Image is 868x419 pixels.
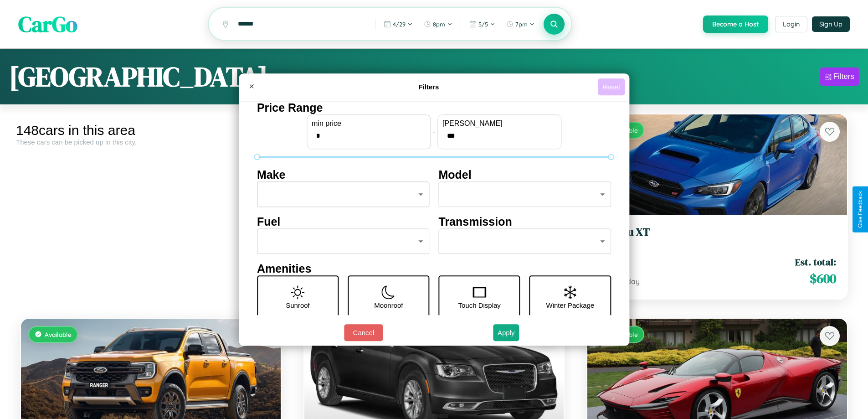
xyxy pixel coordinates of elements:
button: Filters [820,67,859,86]
span: 8pm [433,21,445,28]
div: Give Feedback [857,191,863,228]
p: Moonroof [374,299,403,311]
h4: Fuel [257,215,430,228]
h4: Make [257,168,430,181]
button: Reset [598,78,625,95]
span: 7pm [515,21,528,28]
button: Sign Up [812,16,850,32]
span: CarGo [18,9,77,39]
span: 4 / 29 [393,21,406,28]
button: Apply [493,324,519,341]
p: - [433,125,435,138]
span: Available [45,331,72,338]
label: [PERSON_NAME] [442,119,556,128]
h4: Amenities [257,262,611,275]
h4: Model [439,168,611,181]
button: 8pm [419,17,457,31]
h3: Subaru XT [598,226,836,239]
button: 7pm [502,17,539,31]
div: These cars can be picked up in this city. [16,138,286,146]
button: 4/29 [379,17,417,31]
h4: Transmission [439,215,611,228]
button: 5/5 [465,17,500,31]
button: Become a Host [703,16,768,33]
span: Est. total: [795,255,836,269]
p: Touch Display [458,299,500,311]
span: 5 / 5 [478,21,488,28]
div: Filters [833,72,854,81]
span: / day [621,277,640,286]
h4: Filters [260,83,598,91]
button: Login [775,16,807,32]
span: $ 600 [810,269,836,288]
label: min price [312,119,426,128]
div: 148 cars in this area [16,123,286,138]
p: Sunroof [286,299,310,311]
p: Winter Package [546,299,595,311]
h1: [GEOGRAPHIC_DATA] [9,58,268,95]
h4: Price Range [257,101,611,114]
button: Cancel [344,324,383,341]
a: Subaru XT2014 [598,226,836,248]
